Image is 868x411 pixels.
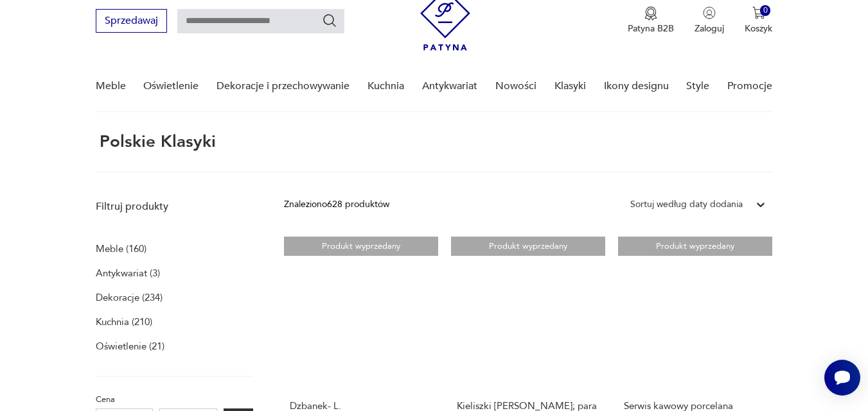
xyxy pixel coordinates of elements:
[96,133,216,151] h1: Polskie Klasyki
[96,392,253,407] p: Cena
[727,62,772,111] a: Promocje
[96,240,146,258] a: Meble (160)
[554,62,586,111] a: Klasyki
[143,62,199,111] a: Oświetlenie
[752,6,765,19] img: Ikona koszyka
[422,62,477,111] a: Antykwariat
[284,197,389,212] div: Znaleziono 628 produktów
[695,6,724,35] button: Zaloguj
[745,22,772,35] p: Koszyk
[96,264,160,282] a: Antykwariat (3)
[824,360,860,396] iframe: Smartsupp widget button
[686,62,709,111] a: Style
[604,62,669,111] a: Ikony designu
[703,6,716,19] img: Ikonka użytkownika
[495,62,536,111] a: Nowości
[695,22,724,35] p: Zaloguj
[96,9,167,33] button: Sprzedawaj
[630,197,743,212] div: Sortuj według daty dodania
[96,337,164,355] a: Oświetlenie (21)
[628,22,674,35] p: Patyna B2B
[96,289,163,306] a: Dekoracje (234)
[644,6,657,21] img: Ikona medalu
[760,5,771,16] div: 0
[322,13,337,28] button: Szukaj
[745,6,772,35] button: 0Koszyk
[96,62,126,111] a: Meble
[628,6,674,35] a: Ikona medaluPatyna B2B
[96,17,167,26] a: Sprzedawaj
[96,313,152,331] a: Kuchnia (210)
[217,62,350,111] a: Dekoracje i przechowywanie
[368,62,404,111] a: Kuchnia
[628,6,674,35] button: Patyna B2B
[96,199,253,214] p: Filtruj produkty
